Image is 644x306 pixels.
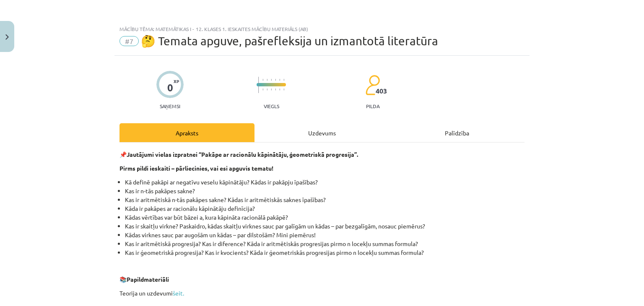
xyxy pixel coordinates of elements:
img: students-c634bb4e5e11cddfef0936a35e636f08e4e9abd3cc4e673bd6f9a4125e45ecb1.svg [365,75,380,96]
div: Apraksts [119,123,254,142]
li: Kas ir aritmētiskā progresija? Kas ir diference? Kāda ir aritmētiskās progresijas pirmo n locekļu... [125,239,525,248]
b: Pirms pildi ieskaiti – pārliecinies, vai esi apguvis tematu! [119,164,273,172]
img: icon-short-line-57e1e144782c952c97e751825c79c345078a6d821885a25fce030b3d8c18986b.svg [267,79,267,81]
img: icon-short-line-57e1e144782c952c97e751825c79c345078a6d821885a25fce030b3d8c18986b.svg [275,79,276,81]
li: Kādas virknes sauc par augošām un kādas – par dilstošām? Mini piemērus! [125,231,525,239]
p: Viegls [264,103,279,109]
div: 0 [167,82,173,93]
p: 📚 [119,275,525,284]
img: icon-short-line-57e1e144782c952c97e751825c79c345078a6d821885a25fce030b3d8c18986b.svg [283,79,284,81]
p: pilda [366,103,379,109]
p: Saņemsi [156,103,184,109]
a: šeit. [173,289,184,297]
li: Kas ir aritmētiskā n-tās pakāpes sakne? Kādas ir aritmētiskās saknes īpašības? [125,195,525,204]
span: #7 [119,36,139,46]
img: icon-short-line-57e1e144782c952c97e751825c79c345078a6d821885a25fce030b3d8c18986b.svg [271,79,272,81]
b: Papildmateriāli [127,275,169,283]
img: icon-short-line-57e1e144782c952c97e751825c79c345078a6d821885a25fce030b3d8c18986b.svg [267,88,267,91]
li: Kas ir n-tās pakāpes sakne? [125,187,525,195]
div: Mācību tēma: Matemātikas i - 12. klases 1. ieskaites mācību materiāls (ab) [119,26,525,32]
div: Uzdevums [254,123,390,142]
span: 403 [376,87,387,95]
b: Jautājumi vielas izpratnei “Pakāpe ar racionālu kāpinātāju, ģeometriskā progresija”. [127,150,358,158]
p: 📌 [119,150,525,159]
li: Kādas vērtības var būt bāzei a, kura kāpināta racionālā pakāpē? [125,213,525,222]
img: icon-short-line-57e1e144782c952c97e751825c79c345078a6d821885a25fce030b3d8c18986b.svg [271,88,272,91]
img: icon-short-line-57e1e144782c952c97e751825c79c345078a6d821885a25fce030b3d8c18986b.svg [262,88,263,91]
img: icon-short-line-57e1e144782c952c97e751825c79c345078a6d821885a25fce030b3d8c18986b.svg [275,88,276,91]
p: Teorija un uzdevumi [119,289,525,298]
img: icon-short-line-57e1e144782c952c97e751825c79c345078a6d821885a25fce030b3d8c18986b.svg [262,79,263,81]
span: XP [174,79,179,83]
span: 🤔 Temata apguve, pašrefleksija un izmantotā literatūra [141,34,438,48]
li: Kā definē pakāpi ar negatīvu veselu kāpinātāju? Kādas ir pakāpju īpašības? [125,178,525,187]
img: icon-short-line-57e1e144782c952c97e751825c79c345078a6d821885a25fce030b3d8c18986b.svg [279,79,280,81]
li: Kas ir skaitļu virkne? Paskaidro, kādas skaitļu virknes sauc par galīgām un kādas – par bezgalīgā... [125,222,525,231]
img: icon-short-line-57e1e144782c952c97e751825c79c345078a6d821885a25fce030b3d8c18986b.svg [283,88,284,91]
img: icon-short-line-57e1e144782c952c97e751825c79c345078a6d821885a25fce030b3d8c18986b.svg [279,88,280,91]
div: Palīdzība [390,123,525,142]
li: Kāda ir pakāpes ar racionālu kāpinātāju definīcija? [125,204,525,213]
li: Kas ir ģeometriskā progresija? Kas ir kvocients? Kāda ir ģeometriskās progresijas pirmo n locekļu... [125,248,525,257]
img: icon-close-lesson-0947bae3869378f0d4975bcd49f059093ad1ed9edebbc8119c70593378902aed.svg [5,34,9,40]
img: icon-long-line-d9ea69661e0d244f92f715978eff75569469978d946b2353a9bb055b3ed8787d.svg [258,77,259,93]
